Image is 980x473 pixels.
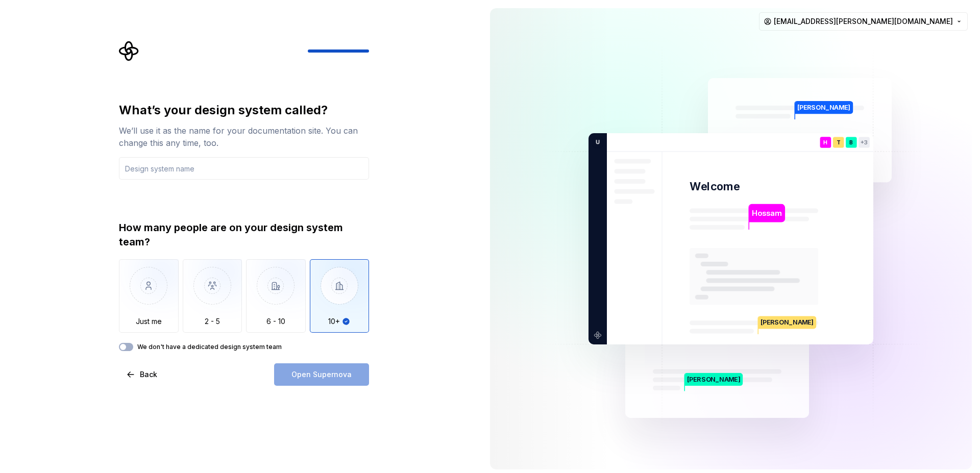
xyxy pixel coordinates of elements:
button: Back [119,363,166,386]
p: Hossam [752,208,781,219]
div: T [833,137,844,148]
input: Design system name [119,157,369,180]
div: +3 [859,137,870,148]
p: H [823,140,827,145]
label: We don't have a dedicated design system team [137,343,282,351]
p: [PERSON_NAME] [758,316,816,329]
div: B [846,137,857,148]
div: We’ll use it as the name for your documentation site. You can change this any time, too. [119,125,369,149]
div: What’s your design system called? [119,102,369,118]
button: [EMAIL_ADDRESS][PERSON_NAME][DOMAIN_NAME] [759,12,968,31]
p: Welcome [690,179,740,194]
div: How many people are on your design system team? [119,220,369,249]
span: [EMAIL_ADDRESS][PERSON_NAME][DOMAIN_NAME] [774,16,953,27]
svg: Supernova Logo [119,41,139,61]
p: U [592,138,600,147]
span: Back [140,369,157,380]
